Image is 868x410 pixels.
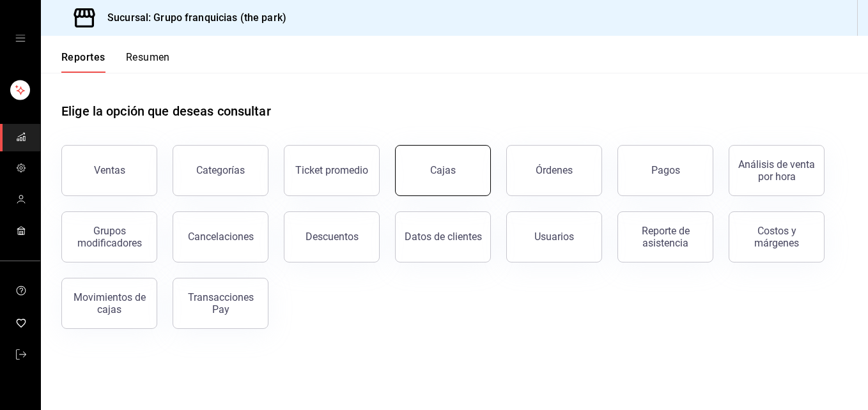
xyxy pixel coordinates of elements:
button: Análisis de venta por hora [729,145,825,196]
div: Pagos [651,164,680,176]
div: Ticket promedio [295,164,368,176]
button: Cajas [395,145,491,196]
button: Categorías [173,145,268,196]
div: navigation tabs [61,51,170,73]
div: Costos y márgenes [737,225,816,249]
div: Cancelaciones [188,231,254,243]
button: Datos de clientes [395,211,491,262]
button: Resumen [126,51,170,73]
div: Reporte de asistencia [626,225,705,249]
button: open drawer [15,33,26,43]
div: Grupos modificadores [70,225,149,249]
div: Datos de clientes [405,231,482,243]
div: Ventas [94,164,125,176]
h3: Sucursal: Grupo franquicias (the park) [97,10,286,26]
button: Descuentos [284,211,380,262]
button: Transacciones Pay [173,278,268,329]
div: Movimientos de cajas [70,291,149,315]
div: Categorías [196,164,245,176]
h1: Elige la opción que deseas consultar [61,102,271,121]
div: Usuarios [534,231,574,243]
div: Análisis de venta por hora [737,158,816,183]
button: Órdenes [506,145,602,196]
button: Reportes [61,51,105,73]
div: Descuentos [306,231,359,243]
button: Movimientos de cajas [61,278,157,329]
div: Transacciones Pay [181,291,260,315]
button: Usuarios [506,211,602,262]
div: Cajas [430,164,456,176]
button: Reporte de asistencia [617,211,713,262]
button: Ticket promedio [284,145,380,196]
button: Cancelaciones [173,211,268,262]
button: Ventas [61,145,157,196]
button: Costos y márgenes [729,211,825,262]
button: Grupos modificadores [61,211,157,262]
div: Órdenes [536,164,573,176]
button: Pagos [617,145,713,196]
